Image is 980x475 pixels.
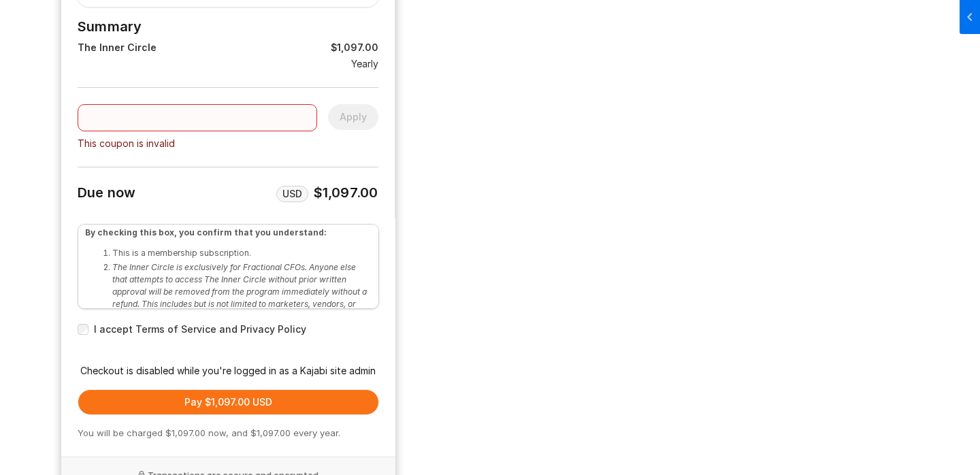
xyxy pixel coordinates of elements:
input: Discount or coupon code [78,104,317,131]
span: $1,097.00 [314,184,378,201]
pds-text: The Inner Circle [78,41,157,54]
label: I accept Terms of Service and Privacy Policy [94,323,379,336]
h4: Due now [78,184,135,201]
span: chevron_left [2,9,18,25]
strong: By checking this box, you confirm that you understand: [85,227,327,237]
em: The Inner Circle is exclusively for Fractional CFOs. Anyone else that attempts to access The Inne... [112,262,367,321]
div: You will be charged $1,097.00 now, and $1,097.00 every year. [78,426,379,440]
span: USD [282,187,302,201]
div: Checkout is disabled while you're logged in as a Kajabi site admin [80,363,376,378]
pds-text: $1,097.00 [331,41,378,54]
div: This coupon is invalid [78,137,317,150]
li: This is a membership subscription. [112,247,372,259]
